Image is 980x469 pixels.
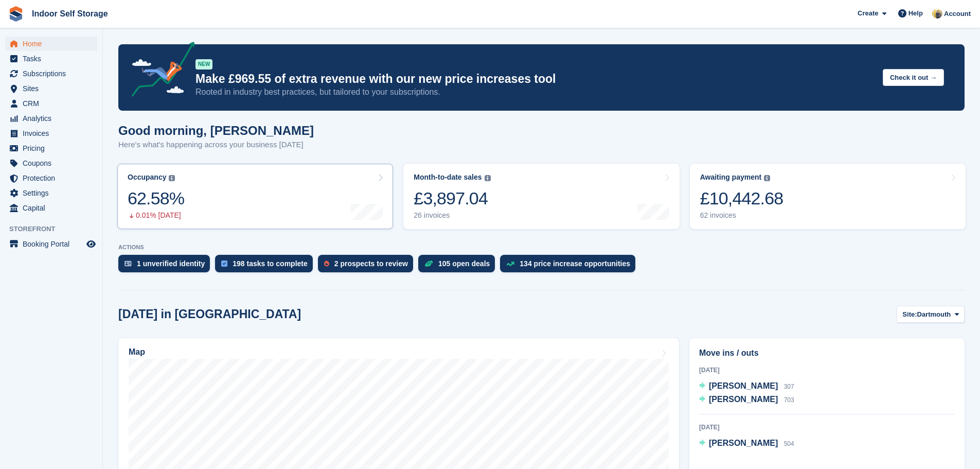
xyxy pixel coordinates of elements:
p: Rooted in industry best practices, but tailored to your subscriptions. [195,86,875,98]
span: Storefront [9,224,102,234]
img: price_increase_opportunities-93ffe204e8149a01c8c9dc8f82e8f89637d9d84a8eef4429ea346261dce0b2c0.svg [506,262,514,266]
img: Jo Moon [932,8,942,19]
img: deal-1b604bf984904fb50ccaf53a9ad4b4a5d6e5aea283cecdc64d6e3604feb123c2.svg [424,260,433,267]
a: 134 price increase opportunities [500,255,640,277]
div: 1 unverified identity [137,259,205,268]
p: Make £969.55 of extra revenue with our new price increases tool [195,72,875,86]
img: task-75834270c22a3079a89374b754ae025e5fb1db73e45f91037f5363f120a921f8.svg [221,260,227,267]
a: [PERSON_NAME] 504 [699,437,794,450]
a: menu [5,96,97,111]
span: Dartmouth [917,309,951,320]
a: menu [5,186,97,200]
span: Help [908,8,923,19]
span: 703 [784,396,794,404]
img: price-adjustments-announcement-icon-8257ccfd72463d97f412b2fc003d46551f7dbcb40ab6d574587a9cd5c0d94... [123,42,195,100]
a: 198 tasks to complete [215,255,318,277]
h1: Good morning, [PERSON_NAME] [118,124,314,137]
a: menu [5,141,97,155]
a: Occupancy 62.58% 0.01% [DATE] [117,164,393,229]
a: menu [5,51,97,66]
span: Settings [23,186,84,200]
p: Here's what's happening across your business [DATE] [118,139,314,151]
a: menu [5,201,97,215]
span: Analytics [23,111,84,126]
span: Coupons [23,156,84,170]
a: 1 unverified identity [118,255,215,277]
a: menu [5,81,97,96]
span: CRM [23,96,84,111]
span: Capital [23,201,84,215]
a: menu [5,156,97,170]
a: menu [5,126,97,141]
span: Home [23,37,84,51]
div: 62.58% [128,188,184,209]
div: 134 price increase opportunities [520,259,630,268]
span: Pricing [23,141,84,155]
a: 2 prospects to review [318,255,418,277]
span: Create [858,8,878,19]
div: NEW [195,59,212,70]
img: icon-info-grey-7440780725fd019a000dd9b08b2336e03edf1995a4989e88bcd33f0948082b44.svg [485,175,491,181]
div: 26 invoices [414,211,490,220]
div: 0.01% [DATE] [128,211,184,220]
h2: [DATE] in [GEOGRAPHIC_DATA] [118,307,301,321]
a: Awaiting payment £10,442.68 62 invoices [690,164,966,229]
a: Month-to-date sales £3,897.04 26 invoices [403,164,679,229]
span: Site: [902,309,917,320]
div: £3,897.04 [414,188,490,209]
a: menu [5,66,97,81]
span: [PERSON_NAME] [709,439,778,447]
a: Indoor Self Storage [28,5,112,22]
p: ACTIONS [118,244,965,251]
img: icon-info-grey-7440780725fd019a000dd9b08b2336e03edf1995a4989e88bcd33f0948082b44.svg [169,175,175,181]
img: stora-icon-8386f47178a22dfd0bd8f6a31ec36ba5ce8667c1dd55bd0f319d3a0aa187defe.svg [8,6,24,22]
img: verify_identity-adf6edd0f0f0b5bbfe63781bf79b02c33cf7c696d77639b501bdc392416b5a36.svg [124,260,132,267]
button: Check it out → [883,69,944,86]
h2: Move ins / outs [699,347,955,359]
span: [PERSON_NAME] [709,381,778,390]
div: 62 invoices [700,211,783,220]
div: 2 prospects to review [334,259,408,268]
div: Awaiting payment [700,173,762,182]
div: £10,442.68 [700,188,783,209]
span: Account [944,9,971,19]
a: menu [5,37,97,51]
img: prospect-51fa495bee0391a8d652442698ab0144808aea92771e9ea1ae160a38d050c398.svg [324,260,329,267]
a: [PERSON_NAME] 307 [699,380,794,393]
a: Preview store [85,238,97,250]
span: 307 [784,383,794,390]
span: Tasks [23,51,84,66]
h2: Map [129,348,145,357]
span: Protection [23,171,84,185]
span: Sites [23,81,84,96]
span: Booking Portal [23,237,84,251]
div: [DATE] [699,366,955,375]
div: Month-to-date sales [414,173,482,182]
div: 198 tasks to complete [233,259,308,268]
a: 105 open deals [418,255,500,277]
button: Site: Dartmouth [897,306,965,323]
a: menu [5,237,97,251]
a: menu [5,111,97,126]
span: 504 [784,440,794,447]
span: Subscriptions [23,66,84,81]
span: [PERSON_NAME] [709,395,778,404]
a: menu [5,171,97,185]
div: [DATE] [699,423,955,432]
a: [PERSON_NAME] 703 [699,393,794,407]
span: Invoices [23,126,84,141]
div: 105 open deals [438,259,490,268]
img: icon-info-grey-7440780725fd019a000dd9b08b2336e03edf1995a4989e88bcd33f0948082b44.svg [764,175,770,181]
div: Occupancy [128,173,166,182]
